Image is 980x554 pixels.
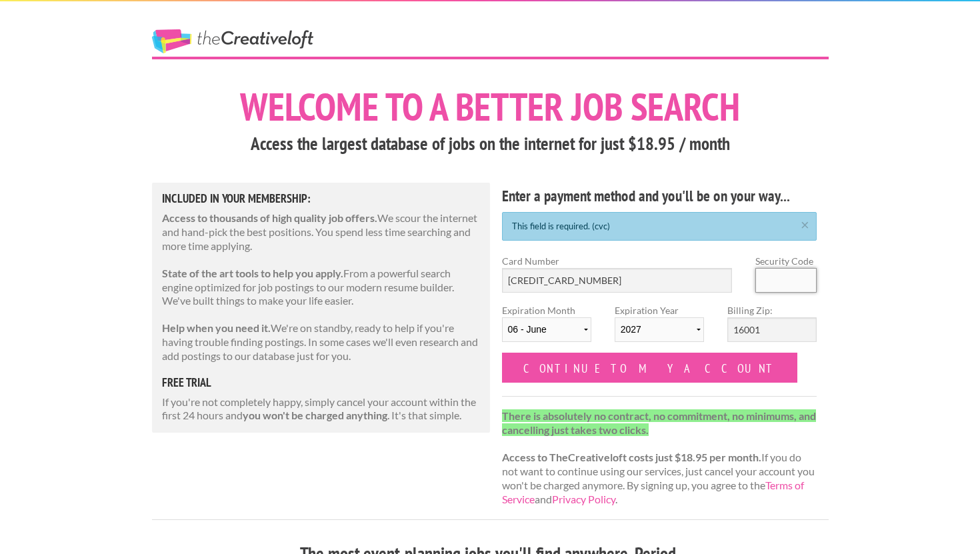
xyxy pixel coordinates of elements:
[162,267,481,308] p: From a powerful search engine optimized for job postings to our modern resume builder. We've buil...
[162,267,343,279] strong: State of the art tools to help you apply.
[243,409,387,421] strong: you won't be charged anything
[162,211,377,224] strong: Access to thousands of high quality job offers.
[755,254,817,268] label: Security Code
[502,254,733,268] label: Card Number
[162,211,481,253] p: We scour the internet and hand-pick the best positions. You spend less time searching and more ti...
[502,479,804,505] a: Terms of Service
[502,317,591,342] select: Expiration Month
[552,493,615,505] a: Privacy Policy
[615,303,704,353] label: Expiration Year
[152,87,829,126] h1: Welcome to a better job search
[152,131,829,157] h3: Access the largest database of jobs on the internet for just $18.95 / month
[162,193,481,205] h5: Included in Your Membership:
[797,219,813,227] a: ×
[502,451,761,463] strong: Access to TheCreativeloft costs just $18.95 per month.
[162,321,271,334] strong: Help when you need it.
[162,377,481,389] h5: free trial
[152,29,313,53] a: The Creative Loft
[502,409,817,507] p: If you do not want to continue using our services, just cancel your account you won't be charged ...
[502,185,817,207] h4: Enter a payment method and you'll be on your way...
[162,395,481,423] p: If you're not completely happy, simply cancel your account within the first 24 hours and . It's t...
[502,303,591,353] label: Expiration Month
[502,353,798,383] input: Continue to my account
[502,212,817,241] div: This field is required. (cvc)
[727,303,817,317] label: Billing Zip:
[162,321,481,363] p: We're on standby, ready to help if you're having trouble finding postings. In some cases we'll ev...
[502,409,816,436] strong: There is absolutely no contract, no commitment, no minimums, and cancelling just takes two clicks.
[615,317,704,342] select: Expiration Year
